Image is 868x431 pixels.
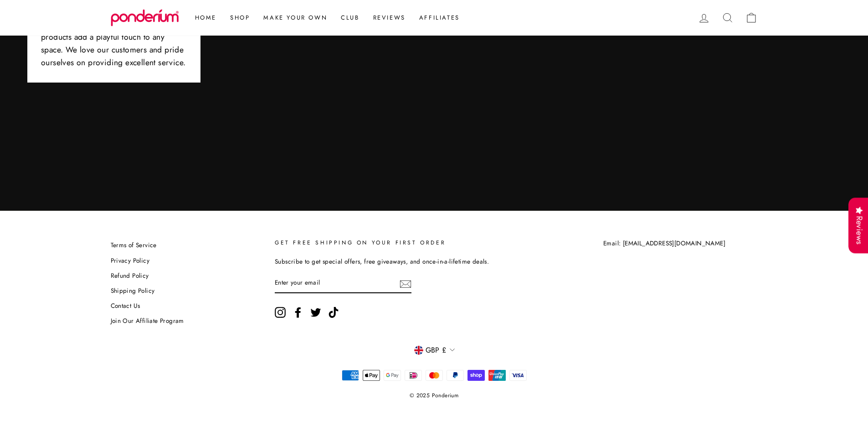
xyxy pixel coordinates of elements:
img: Ponderium [111,9,179,26]
button: GBP £ [409,343,459,356]
a: Shop [223,10,257,26]
a: Terms of Service [111,239,157,252]
a: Reviews [366,10,412,26]
a: Shipping Policy [111,284,155,298]
input: Enter your email [275,273,411,293]
a: Contact Us [111,299,140,313]
p: GET FREE SHIPPING ON YOUR FIRST ORDER [275,239,566,247]
span: GBP £ [426,344,447,356]
p: © 2025 Ponderium [111,384,758,404]
a: Club [334,10,366,26]
a: Refund Policy [111,269,149,283]
a: Join Our Affiliate Program [111,314,184,328]
a: Make Your Own [257,10,334,26]
a: Home [188,10,223,26]
div: Reviews [848,197,868,254]
p: Subscribe to get special offers, free giveaways, and once-in-a-lifetime deals. [275,257,566,267]
button: Subscribe [400,277,411,289]
p: Email: [EMAIL_ADDRESS][DOMAIN_NAME] [603,239,730,249]
a: Affiliates [412,10,467,26]
a: Privacy Policy [111,254,150,268]
ul: Primary [184,10,467,26]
